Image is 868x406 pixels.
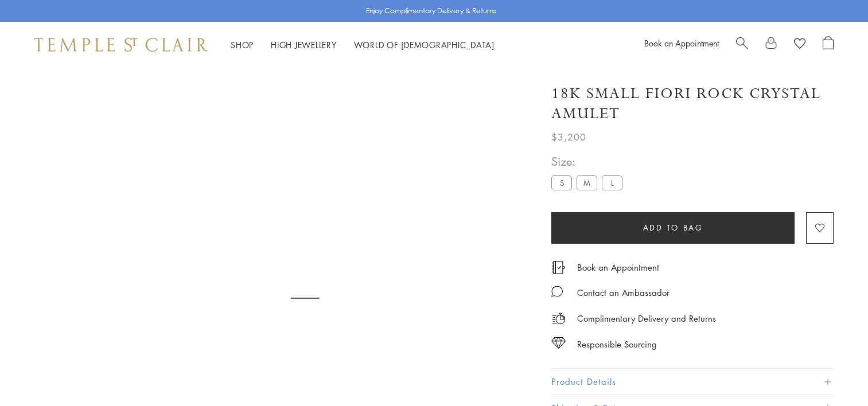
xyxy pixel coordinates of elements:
a: Open Shopping Bag [823,36,834,53]
p: Complimentary Delivery and Returns [577,311,716,326]
label: L [602,175,622,190]
a: World of [DEMOGRAPHIC_DATA]World of [DEMOGRAPHIC_DATA] [354,39,495,50]
p: Enjoy Complimentary Delivery & Returns [366,5,496,17]
img: MessageIcon-01_2.svg [551,286,563,297]
img: icon_sourcing.svg [551,337,566,349]
h1: 18K Small Fiori Rock Crystal Amulet [551,84,834,124]
span: Add to bag [643,221,703,234]
a: View Wishlist [794,36,805,53]
span: $3,200 [551,130,586,145]
a: Book an Appointment [644,37,719,49]
div: Responsible Sourcing [577,337,657,352]
a: Search [736,36,748,53]
button: Product Details [551,369,834,395]
button: Add to bag [551,212,795,244]
span: Size: [551,152,627,171]
label: M [577,175,597,190]
a: High JewelleryHigh Jewellery [271,39,337,50]
label: S [551,175,572,190]
nav: Main navigation [231,38,495,52]
a: ShopShop [231,39,254,50]
img: icon_delivery.svg [551,311,566,326]
a: Book an Appointment [577,261,659,274]
img: Temple St. Clair [34,38,208,52]
img: icon_appointment.svg [551,261,565,274]
div: Contact an Ambassador [577,286,670,300]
